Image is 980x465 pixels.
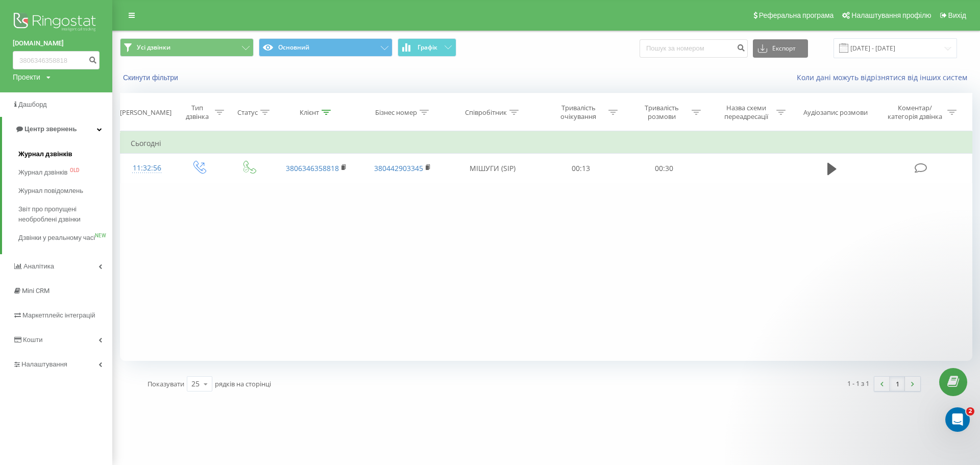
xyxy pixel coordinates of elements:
a: Коли дані можуть відрізнятися від інших систем [797,72,972,82]
font: NEW [95,233,106,238]
font: 2 [968,408,972,414]
font: Скинути фільтри [123,74,178,82]
font: Основний [278,43,309,52]
font: Тип дзвінка [186,103,209,121]
font: 00:30 [655,163,673,173]
font: Клієнт [300,108,319,117]
font: Експорт [772,44,796,53]
font: Маркетплейс інтеграцій [22,311,95,319]
font: Налаштування профілю [851,11,931,19]
font: Коментар/категорія дзвінка [888,103,942,121]
button: Графік [398,38,456,57]
font: рядків на сторінці [215,379,271,388]
iframe: Intercom live chat [945,407,970,432]
font: Реферальна програма [759,11,834,19]
a: Звіт про пропущені необроблені дзвінки [18,200,112,229]
img: Ringostat logo [13,10,100,36]
input: Пошук за номером [640,39,748,58]
a: Журнал дзвінківOLD [18,163,112,182]
font: Центр звернень [24,125,77,133]
font: МІШУГИ (SIP) [470,163,516,173]
font: Вихід [948,11,966,19]
font: OLD [70,167,79,173]
font: Аналітика [23,262,54,270]
font: 11:32:56 [133,163,161,173]
font: Статус [237,108,258,117]
font: Mini CRM [22,287,50,295]
font: Показувати [148,379,184,388]
a: Центр звернень [2,117,112,141]
font: 00:13 [572,163,590,173]
font: [DOMAIN_NAME] [13,39,64,47]
a: Журнал дзвінків [18,145,112,163]
button: Основний [259,38,393,57]
font: Журнал дзвінків [18,168,67,176]
font: Журнал повідомлень [18,187,83,194]
a: [DOMAIN_NAME] [13,38,100,48]
font: Назва схеми переадресації [724,103,768,121]
font: 1 - 1 з 1 [847,379,869,388]
a: 3806346358818 [286,163,339,173]
button: Скинути фільтри [120,73,183,82]
font: Дзвінки у реальному часі [18,234,95,241]
font: [PERSON_NAME] [120,108,171,117]
font: Аудіозапис розмови [803,108,868,117]
a: Дзвінки у реальному часіNEW [18,229,112,247]
font: 1 [896,379,899,388]
font: Налаштування [21,360,67,368]
input: Пошук за номером [13,51,100,69]
a: Журнал повідомлень [18,182,112,200]
font: Тривалість розмови [645,103,679,121]
font: Тривалість очікування [560,103,596,121]
font: Графік [418,43,437,52]
font: Журнал дзвінків [18,150,72,158]
button: Експорт [753,39,808,58]
font: Звіт про пропущені необроблені дзвінки [18,205,81,223]
font: Бізнес номер [375,108,417,117]
font: Коли дані можуть відрізнятися від інших систем [797,72,967,82]
font: 25 [191,379,200,388]
a: 380442903345 [374,163,423,173]
font: Співробітник [465,108,507,117]
button: Усі дзвінки [120,38,254,57]
font: Сьогодні [131,138,161,148]
font: Кошти [23,336,42,344]
font: Проекти [13,73,40,81]
font: Дашборд [18,101,47,108]
font: Усі дзвінки [137,43,170,52]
